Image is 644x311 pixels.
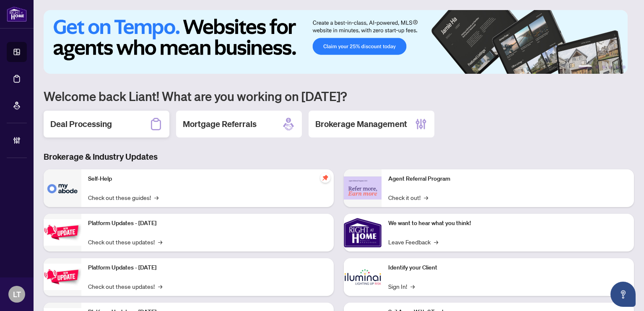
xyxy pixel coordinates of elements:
[344,258,382,296] img: Identify your Client
[158,237,162,246] span: →
[344,176,382,200] img: Agent Referral Program
[88,263,327,272] p: Platform Updates - [DATE]
[622,65,626,69] button: 6
[388,263,627,272] p: Identify your Client
[410,282,415,291] span: →
[388,174,627,184] p: Agent Referral Program
[44,151,634,163] h3: Brokerage & Industry Updates
[44,10,628,74] img: Slide 0
[44,88,634,104] h1: Welcome back Liant! What are you working on [DATE]?
[602,65,605,69] button: 3
[13,288,21,300] span: LT
[88,282,162,291] a: Check out these updates!→
[88,193,158,202] a: Check out these guides!→
[595,65,599,69] button: 2
[154,193,158,202] span: →
[434,237,438,246] span: →
[44,219,81,246] img: Platform Updates - July 21, 2025
[424,193,428,202] span: →
[158,282,162,291] span: →
[44,169,81,207] img: Self-Help
[610,282,636,307] button: Open asap
[88,219,327,228] p: Platform Updates - [DATE]
[388,219,627,228] p: We want to hear what you think!
[388,237,438,246] a: Leave Feedback→
[7,6,27,22] img: logo
[344,214,382,251] img: We want to hear what you think!
[88,237,162,246] a: Check out these updates!→
[388,282,415,291] a: Sign In!→
[320,173,330,183] span: pushpin
[615,65,619,69] button: 5
[388,193,428,202] a: Check it out!→
[50,118,112,130] h2: Deal Processing
[88,174,327,184] p: Self-Help
[183,118,257,130] h2: Mortgage Referrals
[579,65,592,69] button: 1
[315,118,407,130] h2: Brokerage Management
[609,65,612,69] button: 4
[44,264,81,290] img: Platform Updates - July 8, 2025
